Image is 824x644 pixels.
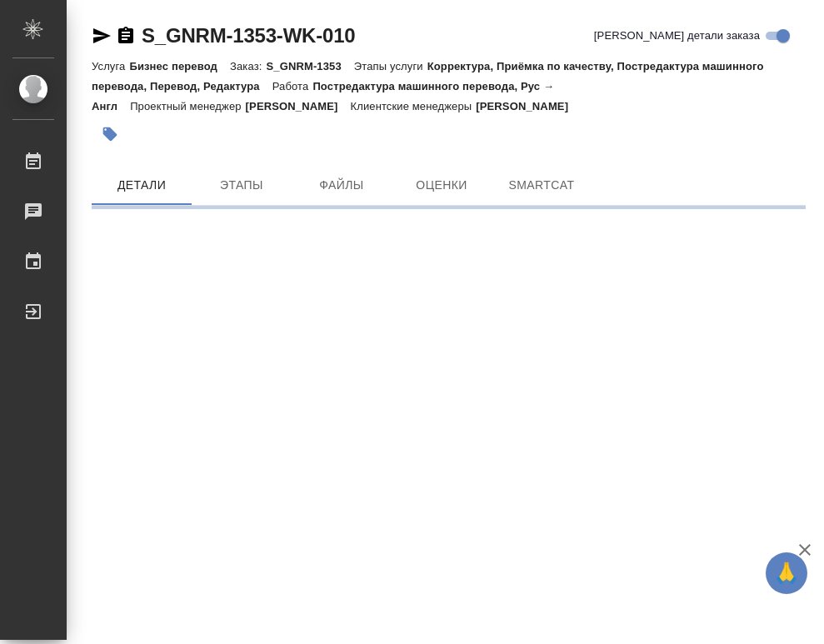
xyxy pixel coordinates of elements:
[502,175,582,196] span: SmartCat
[246,100,351,112] p: [PERSON_NAME]
[202,175,282,196] span: Этапы
[92,80,554,112] p: Постредактура машинного перевода, Рус → Англ
[266,60,353,72] p: S_GNRM-1353
[302,175,382,196] span: Файлы
[92,26,112,46] button: Скопировать ссылку для ЯМессенджера
[230,60,266,72] p: Заказ:
[476,100,581,112] p: [PERSON_NAME]
[594,27,760,44] span: [PERSON_NAME] детали заказа
[102,175,182,196] span: Детали
[772,556,801,591] span: 🙏
[142,24,355,47] a: S_GNRM-1353-WK-010
[351,100,477,112] p: Клиентские менеджеры
[129,60,230,72] p: Бизнес перевод
[92,60,129,72] p: Услуга
[116,26,136,46] button: Скопировать ссылку
[272,80,313,92] p: Работа
[130,100,245,112] p: Проектный менеджер
[354,60,427,72] p: Этапы услуги
[92,60,763,92] p: Корректура, Приёмка по качеству, Постредактура машинного перевода, Перевод, Редактура
[92,116,128,152] button: Добавить тэг
[766,552,807,594] button: 🙏
[402,175,482,196] span: Оценки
